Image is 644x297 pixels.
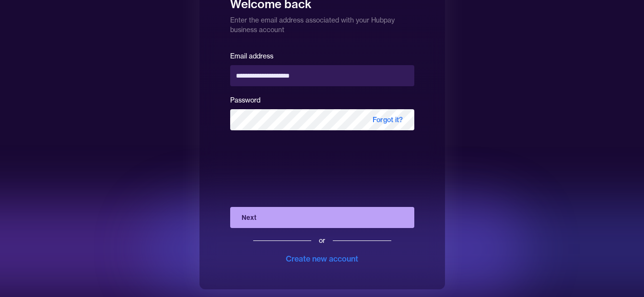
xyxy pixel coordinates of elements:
div: Create new account [286,253,358,264]
span: Forgot it? [361,109,414,130]
label: Password [230,96,260,104]
button: Next [230,207,414,228]
label: Email address [230,52,273,60]
div: or [319,236,325,245]
p: Enter the email address associated with your Hubpay business account [230,11,414,34]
